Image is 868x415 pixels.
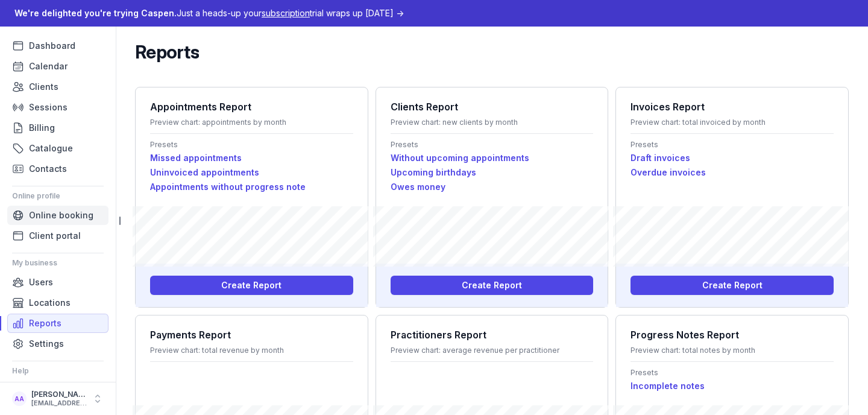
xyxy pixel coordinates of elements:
[150,180,353,194] a: Appointments without progress note
[29,275,53,290] span: Users
[31,399,87,408] div: [EMAIL_ADDRESS][DOMAIN_NAME]
[221,278,281,293] span: Create Report
[12,186,104,206] div: Online profile
[150,165,353,180] a: Uninvoiced appointments
[391,116,594,128] p: Preview chart: new clients by month
[391,100,594,114] p: Clients Report
[29,162,67,176] span: Contacts
[29,337,64,351] span: Settings
[631,328,834,342] p: Progress Notes Report
[631,165,834,180] a: Overdue invoices
[150,344,353,356] p: Preview chart: total revenue by month
[135,41,199,63] h2: Reports
[391,151,594,165] a: Without upcoming appointments
[29,229,81,243] span: Client portal
[29,141,73,156] span: Catalogue
[391,165,594,180] a: Upcoming birthdays
[631,100,834,114] p: Invoices Report
[702,278,763,293] span: Create Report
[29,100,68,115] span: Sessions
[150,100,353,114] p: Appointments Report
[391,328,594,342] p: Practitioners Report
[12,361,104,381] div: Help
[29,208,93,223] span: Online booking
[262,8,310,18] span: subscription
[391,180,594,194] a: Owes money
[150,151,353,165] a: Missed appointments
[29,316,61,331] span: Reports
[631,151,834,165] a: Draft invoices
[150,116,353,128] p: Preview chart: appointments by month
[14,391,24,406] span: AA
[631,139,834,151] p: Presets
[14,8,177,18] span: We're delighted you're trying Caspen.
[29,39,75,53] span: Dashboard
[14,6,404,21] div: Just a heads-up your trial wraps up [DATE] →
[150,139,353,151] p: Presets
[391,139,594,151] p: Presets
[29,59,68,74] span: Calendar
[631,379,834,393] a: Incomplete notes
[29,80,58,94] span: Clients
[462,278,522,293] span: Create Report
[631,344,834,356] p: Preview chart: total notes by month
[150,328,353,342] p: Payments Report
[29,121,55,135] span: Billing
[631,367,834,379] p: Presets
[391,344,594,356] p: Preview chart: average revenue per practitioner
[29,296,71,310] span: Locations
[12,253,104,273] div: My business
[31,390,87,399] div: [PERSON_NAME] [PERSON_NAME]
[631,116,834,128] p: Preview chart: total invoiced by month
